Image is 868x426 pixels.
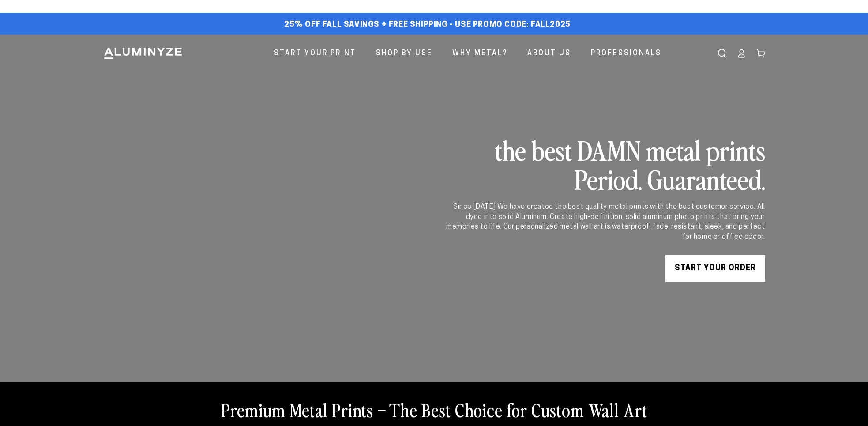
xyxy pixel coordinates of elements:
[591,47,661,60] span: Professionals
[521,42,578,65] a: About Us
[221,398,647,421] h2: Premium Metal Prints – The Best Choice for Custom Wall Art
[446,42,514,65] a: Why Metal?
[445,202,765,242] div: Since [DATE] We have created the best quality metal prints with the best customer service. All dy...
[712,44,732,63] summary: Search our site
[452,47,507,60] span: Why Metal?
[103,47,183,60] img: Aluminyze
[445,135,765,193] h2: the best DAMN metal prints Period. Guaranteed.
[376,47,432,60] span: Shop By Use
[527,47,571,60] span: About Us
[584,42,668,65] a: Professionals
[274,47,356,60] span: Start Your Print
[284,20,571,30] span: 25% off FALL Savings + Free Shipping - Use Promo Code: FALL2025
[665,255,765,282] a: START YOUR Order
[267,42,363,65] a: Start Your Print
[369,42,439,65] a: Shop By Use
